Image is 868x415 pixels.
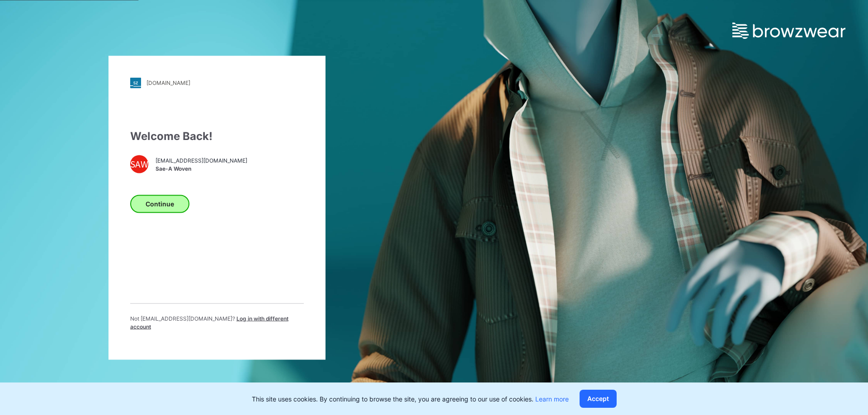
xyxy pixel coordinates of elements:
[130,128,304,144] div: Welcome Back!
[130,195,189,213] button: Continue
[252,394,569,404] p: This site uses cookies. By continuing to browse the site, you are agreeing to our use of cookies.
[156,165,247,173] span: Sae-A Woven
[146,79,190,86] div: [DOMAIN_NAME]
[130,77,141,88] img: stylezone-logo.562084cfcfab977791bfbf7441f1a819.svg
[130,314,304,331] p: Not [EMAIL_ADDRESS][DOMAIN_NAME] ?
[156,157,247,165] span: [EMAIL_ADDRESS][DOMAIN_NAME]
[130,77,304,88] a: [DOMAIN_NAME]
[732,23,845,39] img: browzwear-logo.e42bd6dac1945053ebaf764b6aa21510.svg
[130,155,148,173] div: SAW
[580,390,617,408] button: Accept
[535,395,569,403] a: Learn more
